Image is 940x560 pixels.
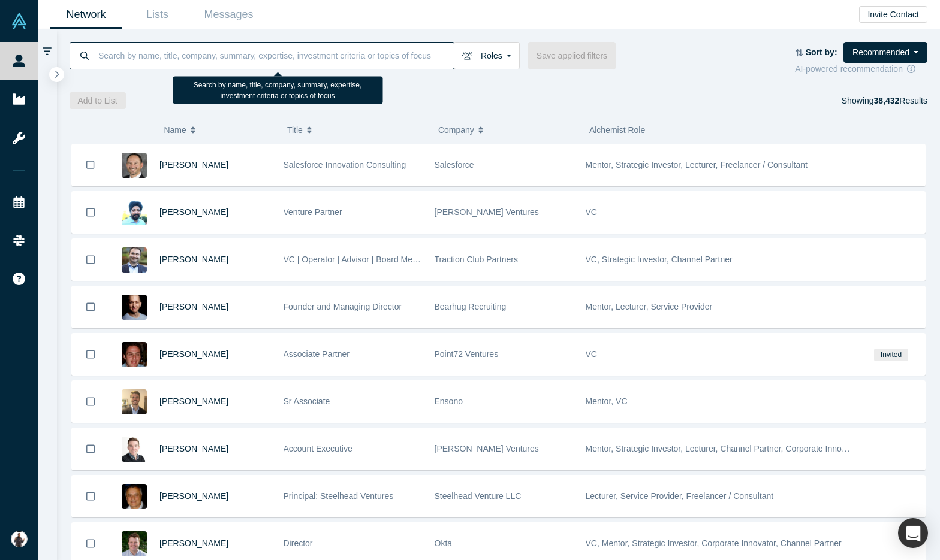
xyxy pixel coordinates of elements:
a: Lists [122,1,193,29]
a: [PERSON_NAME] [159,255,228,264]
span: Steelhead Venture LLC [435,491,522,501]
span: Point72 Ventures [435,349,499,359]
button: Invite Contact [859,6,927,23]
span: Salesforce [435,160,474,169]
a: [PERSON_NAME] [159,444,228,453]
span: VC | Operator | Advisor | Board Member | [GEOGRAPHIC_DATA] [284,255,526,264]
span: Sr Associate [284,396,330,406]
a: [PERSON_NAME] [159,491,228,501]
a: Messages [193,1,264,29]
img: Alchemist Vault Logo [11,13,28,29]
img: Kraig Ward's Profile Image [122,295,147,320]
a: [PERSON_NAME] [159,349,228,359]
span: Principal: Steelhead Ventures [284,491,394,501]
button: Save applied filters [528,42,616,69]
a: Network [50,1,122,29]
span: Account Executive [284,444,352,453]
button: Bookmark [72,334,109,375]
span: Director [284,538,313,548]
span: Results [873,96,927,105]
span: [PERSON_NAME] Ventures [435,207,539,217]
span: VC, Strategic Investor, Channel Partner [586,255,733,264]
img: George Arabian's Profile Image [122,484,147,509]
img: Austin Arensberg's Profile Image [122,531,147,556]
span: [PERSON_NAME] Ventures [435,444,539,453]
button: Name [164,117,275,143]
span: Mentor, Lecturer, Service Provider [586,302,713,311]
button: Company [438,117,577,143]
span: VC [586,349,597,359]
span: Salesforce Innovation Consulting [284,160,406,169]
span: Traction Club Partners [435,255,519,264]
span: Lecturer, Service Provider, Freelancer / Consultant [586,491,774,501]
img: David Dubick's Profile Image [122,342,147,367]
button: Bookmark [72,428,109,470]
button: Bookmark [72,192,109,233]
span: Mentor, Strategic Investor, Lecturer, Channel Partner, Corporate Innovator [586,444,860,453]
strong: 38,432 [873,96,899,105]
button: Bookmark [72,286,109,328]
a: [PERSON_NAME] [159,538,228,548]
button: Bookmark [72,239,109,280]
span: Founder and Managing Director [284,302,402,311]
span: Invited [874,349,908,361]
span: Associate Partner [284,349,350,359]
a: [PERSON_NAME] [159,302,228,311]
button: Roles [454,42,520,69]
a: [PERSON_NAME] [159,207,228,217]
input: Search by name, title, company, summary, expertise, investment criteria or topics of focus [97,41,454,69]
img: Ulvi Rashid's Profile Image [122,247,147,273]
div: Showing [842,92,927,109]
button: Recommended [843,42,927,63]
span: Venture Partner [284,207,342,217]
span: VC, Mentor, Strategic Investor, Corporate Innovator, Channel Partner [586,538,842,548]
button: Title [287,117,426,143]
div: AI-powered recommendation [795,63,927,75]
span: Company [438,117,474,143]
span: Bearhug Recruiting [435,302,507,311]
img: Dan O'Holleran's Profile Image [122,437,147,462]
span: Mentor, Strategic Investor, Lecturer, Freelancer / Consultant [586,160,808,169]
span: Title [287,117,303,143]
a: [PERSON_NAME] [159,396,228,406]
a: [PERSON_NAME] [159,160,228,169]
img: Mackenzie Derival's Account [11,531,28,547]
button: Bookmark [72,476,109,517]
button: Add to List [70,92,126,109]
span: Name [164,117,186,143]
span: Okta [435,538,453,548]
span: Mentor, VC [586,396,628,406]
button: Bookmark [72,144,109,186]
span: Alchemist Role [589,125,645,135]
img: Biri Singh's Profile Image [122,200,147,225]
strong: Sort by: [806,47,837,57]
img: Ryan Aull's Profile Image [122,153,147,178]
button: Bookmark [72,381,109,422]
span: Ensono [435,396,463,406]
span: VC [586,207,597,217]
img: Rudy Iberle's Profile Image [122,389,147,414]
